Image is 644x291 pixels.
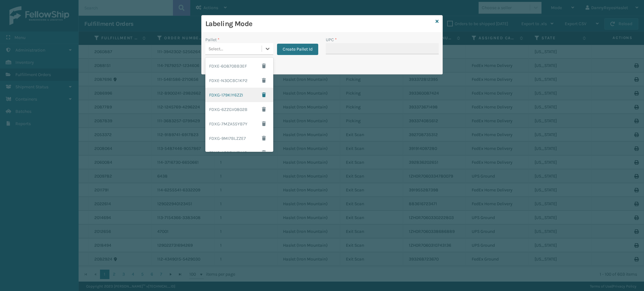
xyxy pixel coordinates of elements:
[205,19,433,29] h3: Labeling Mode
[205,59,273,73] div: FDXE-6O870BB3EF
[205,73,273,88] div: FDXE-N3OCBC1KP2
[208,46,223,52] div: Select...
[205,117,273,131] div: FDXG-7MZAS5YB7Y
[277,44,318,55] button: Create Pallet Id
[205,36,219,43] label: Pallet
[326,36,337,43] label: UPC
[205,131,273,145] div: FDXG-9MI7BLZZE7
[205,88,273,102] div: FDXG-179KIY6ZZI
[205,102,273,117] div: FDXG-6ZZGV0802B
[205,145,273,160] div: FDXG-AEQFUH7Y4E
